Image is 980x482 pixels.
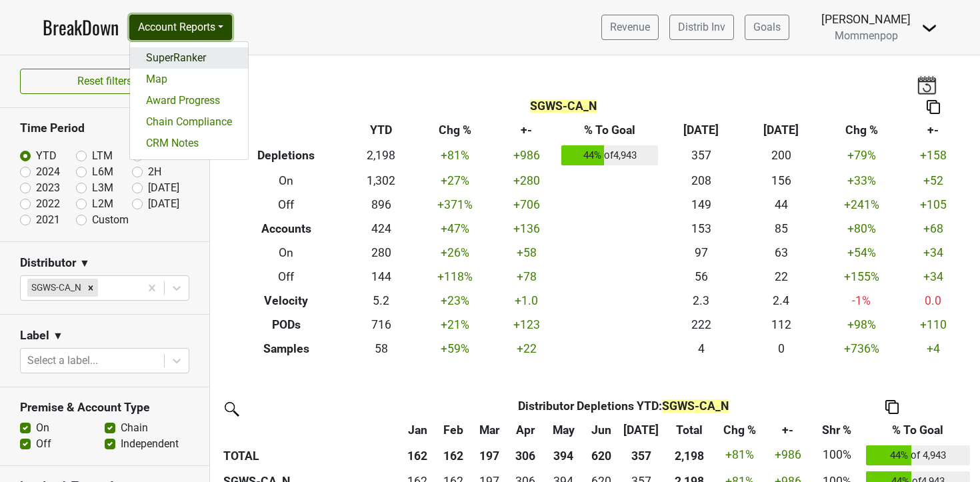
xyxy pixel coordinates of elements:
th: Distributor Depletions YTD : [435,394,811,418]
label: 2022 [36,196,60,212]
a: Map [130,69,248,90]
td: 208 [661,169,741,193]
div: Account Reports [129,41,249,160]
th: &nbsp;: activate to sort column ascending [220,418,400,442]
td: 2.3 [661,289,741,313]
td: +26 % [415,241,495,265]
td: +47 % [415,217,495,241]
td: 357 [661,143,741,169]
td: 2,198 [347,143,415,169]
td: 153 [661,217,741,241]
td: +736 % [821,337,901,361]
td: +68 [901,217,965,241]
td: 44 [741,193,821,217]
span: ▼ [53,328,63,344]
th: 162 [435,442,471,469]
button: Account Reports [129,15,232,40]
td: 716 [347,313,415,337]
td: +706 [495,193,558,217]
th: +- [495,119,558,143]
th: 357 [619,442,664,469]
td: +110 [901,313,965,337]
label: Off [36,436,51,452]
td: +27 % [415,169,495,193]
th: Chg % [415,119,495,143]
img: filter [220,397,241,419]
th: 197 [471,442,507,469]
th: +- [901,119,965,143]
th: 162 [400,442,435,469]
label: Chain [121,420,148,436]
td: 56 [661,265,741,289]
td: +34 [901,265,965,289]
label: L3M [92,180,113,196]
a: Distrib Inv [669,15,734,40]
td: +155 % [821,265,901,289]
th: Apr: activate to sort column ascending [508,418,543,442]
label: 2H [148,164,161,180]
td: +81 % [415,143,495,169]
th: Chg % [821,119,901,143]
span: +81% [725,448,754,461]
td: +80 % [821,217,901,241]
th: TOTAL [220,442,400,469]
th: [DATE] [661,119,741,143]
th: Velocity [225,289,348,313]
span: ▼ [79,255,90,271]
th: Jan: activate to sort column ascending [400,418,435,442]
label: 2024 [36,164,60,180]
td: 58 [347,337,415,361]
label: 2021 [36,212,60,228]
td: +371 % [415,193,495,217]
td: +52 [901,169,965,193]
th: Depletions [225,143,348,169]
label: [DATE] [148,196,179,212]
th: Off [225,193,348,217]
td: 0.0 [901,289,965,313]
td: 1,302 [347,169,415,193]
td: +986 [495,143,558,169]
td: +136 [495,217,558,241]
td: 2.4 [741,289,821,313]
td: 4 [661,337,741,361]
td: +22 [495,337,558,361]
td: +59 % [415,337,495,361]
th: 620 [583,442,619,469]
label: [DATE] [148,180,179,196]
a: SuperRanker [130,47,248,69]
td: +23 % [415,289,495,313]
th: Off [225,265,348,289]
td: 85 [741,217,821,241]
th: 394 [543,442,583,469]
td: 896 [347,193,415,217]
td: 222 [661,313,741,337]
td: 149 [661,193,741,217]
th: 306 [508,442,543,469]
td: +123 [495,313,558,337]
td: +58 [495,241,558,265]
td: 22 [741,265,821,289]
td: 97 [661,241,741,265]
a: Award Progress [130,90,248,111]
td: +34 [901,241,965,265]
th: PODs [225,313,348,337]
th: YTD [347,119,415,143]
td: +98 % [821,313,901,337]
td: +78 [495,265,558,289]
th: May: activate to sort column ascending [543,418,583,442]
span: Mommenpop [835,29,898,42]
label: YTD [36,148,57,164]
th: Jul: activate to sort column ascending [619,418,664,442]
th: % To Goal [559,119,661,143]
td: 112 [741,313,821,337]
div: [PERSON_NAME] [821,11,911,28]
label: Custom [92,212,129,228]
td: 5.2 [347,289,415,313]
th: Feb: activate to sort column ascending [435,418,471,442]
label: LTM [92,148,113,164]
td: +21 % [415,313,495,337]
th: Jun: activate to sort column ascending [583,418,619,442]
a: Goals [745,15,789,40]
img: last_updated_date [917,75,937,94]
h3: Premise & Account Type [20,401,189,415]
